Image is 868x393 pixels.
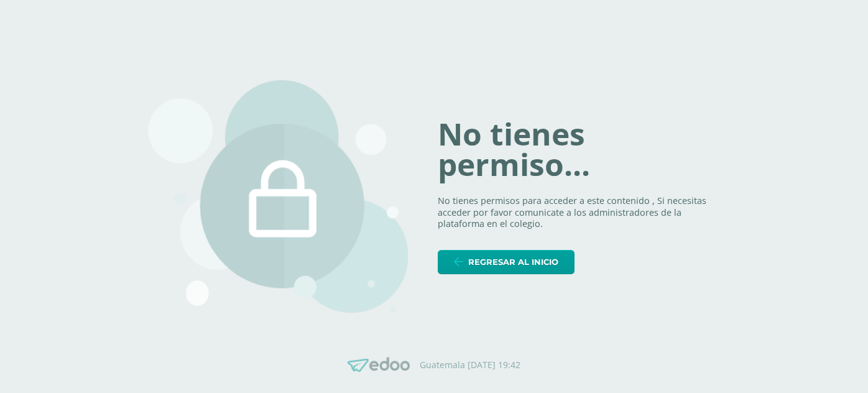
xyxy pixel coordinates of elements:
[348,357,410,372] img: Edoo
[438,119,720,180] h1: No tienes permiso...
[420,359,520,371] p: Guatemala [DATE] 19:42
[148,80,408,313] img: 403.png
[438,195,720,230] p: No tienes permisos para acceder a este contenido , Si necesitas acceder por favor comunicate a lo...
[438,250,575,274] a: Regresar al inicio
[468,251,558,274] span: Regresar al inicio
